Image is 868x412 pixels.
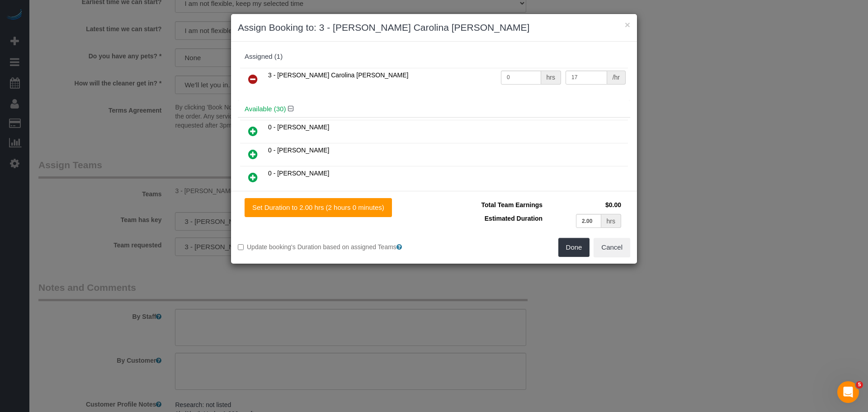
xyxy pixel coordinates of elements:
[238,242,427,251] label: Update booking's Duration based on assigned Teams
[268,170,329,177] span: 0 - [PERSON_NAME]
[856,381,863,388] span: 5
[245,53,623,61] div: Assigned (1)
[441,198,545,212] td: Total Team Earnings
[607,71,626,85] div: /hr
[594,238,630,257] button: Cancel
[238,21,630,34] h3: Assign Booking to: 3 - [PERSON_NAME] Carolina [PERSON_NAME]
[558,238,590,257] button: Done
[545,198,623,212] td: $0.00
[485,215,542,222] span: Estimated Duration
[245,105,623,113] h4: Available (30)
[541,71,561,85] div: hrs
[268,123,329,131] span: 0 - [PERSON_NAME]
[245,198,392,217] button: Set Duration to 2.00 hrs (2 hours 0 minutes)
[268,71,408,79] span: 3 - [PERSON_NAME] Carolina [PERSON_NAME]
[601,214,621,228] div: hrs
[837,381,859,403] iframe: Intercom live chat
[238,244,244,250] input: Update booking's Duration based on assigned Teams
[268,147,329,154] span: 0 - [PERSON_NAME]
[625,20,630,29] button: ×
